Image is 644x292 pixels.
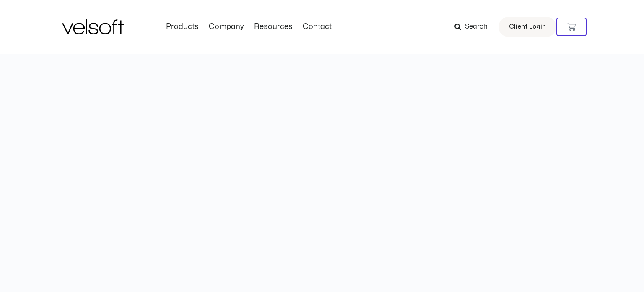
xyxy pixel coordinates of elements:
a: CompanyMenu Toggle [204,22,249,32]
span: Client Login [509,21,546,32]
span: Search [465,21,488,32]
nav: Menu [161,22,337,32]
a: ResourcesMenu Toggle [249,22,298,32]
a: Search [454,20,493,34]
a: Client Login [499,17,556,37]
a: ContactMenu Toggle [298,22,337,32]
img: Velsoft Training Materials [62,19,124,34]
a: ProductsMenu Toggle [161,22,204,32]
